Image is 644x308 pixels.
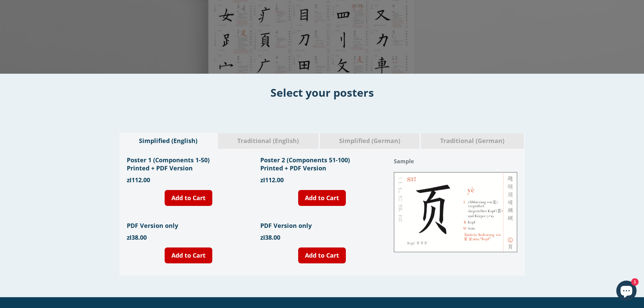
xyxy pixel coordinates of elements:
[127,233,147,241] span: zł38.00
[223,137,313,145] span: Traditional (English)
[260,233,280,241] span: zł38.00
[127,221,250,230] h1: PDF Version only
[394,156,517,167] h1: Sample
[165,190,212,206] a: Add to Cart
[165,247,212,263] a: Add to Cart
[298,190,346,206] a: Add to Cart
[127,176,150,184] span: zł112.00
[325,137,415,145] span: Simplified (German)
[614,281,639,303] inbox-online-store-chat: Shopify online store chat
[426,137,519,145] span: Traditional (German)
[127,156,250,172] h1: Poster 1 (Components 1-50) Printed + PDF Version
[260,156,384,172] h1: Poster 2 (Components 51-100) Printed + PDF Version
[260,221,384,230] h1: PDF Version only
[125,137,212,145] span: Simplified (English)
[260,176,284,184] span: zł112.00
[298,247,346,263] a: Add to Cart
